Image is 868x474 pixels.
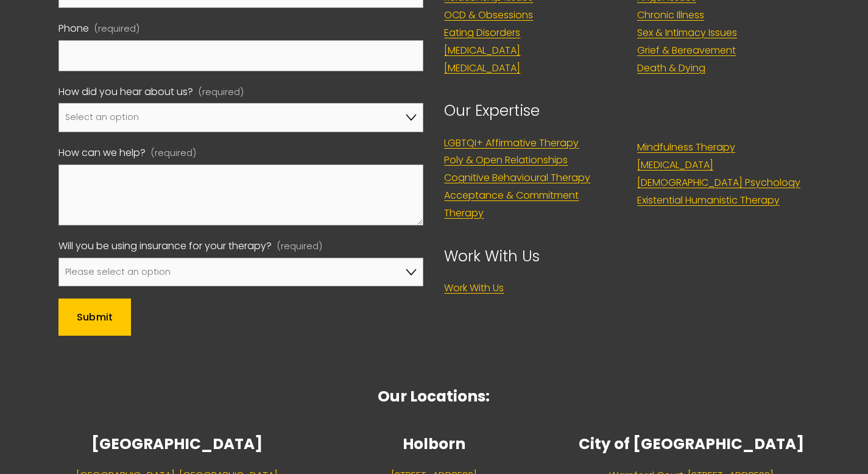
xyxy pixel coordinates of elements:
a: Poly & Open Relationships [444,152,568,169]
a: [MEDICAL_DATA] [637,157,713,174]
span: How can we help? [58,144,146,162]
a: Death & Dying [637,60,705,77]
p: Work With Us [444,243,809,270]
a: Eating Disorders [444,24,520,42]
span: (required) [94,21,139,37]
a: LGBTQI+ Affirmative Therapy [444,135,579,152]
a: Acceptance & Commitment Therapy [444,187,616,222]
a: Sex & Intimacy Issues [637,24,737,42]
span: Submit [77,310,113,324]
strong: City of [GEOGRAPHIC_DATA] [579,433,804,455]
span: Will you be using insurance for your therapy? [58,238,272,255]
select: How did you hear about us? [58,103,423,132]
p: Our Expertise [444,97,616,124]
span: Phone [58,20,89,38]
a: Cognitive Behavioural Therapy [444,169,590,187]
span: (required) [277,239,322,255]
strong: Holborn [403,433,465,455]
select: Will you be using insurance for your therapy? [58,258,423,287]
span: (required) [151,146,196,161]
a: Existential Humanistic Therapy [637,192,780,210]
a: Grief & Bereavement [637,42,736,60]
a: Work With Us [444,280,504,297]
strong: [GEOGRAPHIC_DATA] [91,433,263,455]
a: Mindfulness Therapy [637,139,735,157]
span: How did you hear about us? [58,83,193,101]
a: [MEDICAL_DATA] [444,42,520,60]
a: OCD & Obsessions [444,7,533,24]
button: SubmitSubmit [58,299,131,335]
a: [DEMOGRAPHIC_DATA] Psychology [637,174,800,192]
a: [MEDICAL_DATA] [444,60,520,77]
a: Chronic Illness [637,7,704,24]
strong: Our Locations: [378,386,490,407]
span: (required) [199,85,244,101]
